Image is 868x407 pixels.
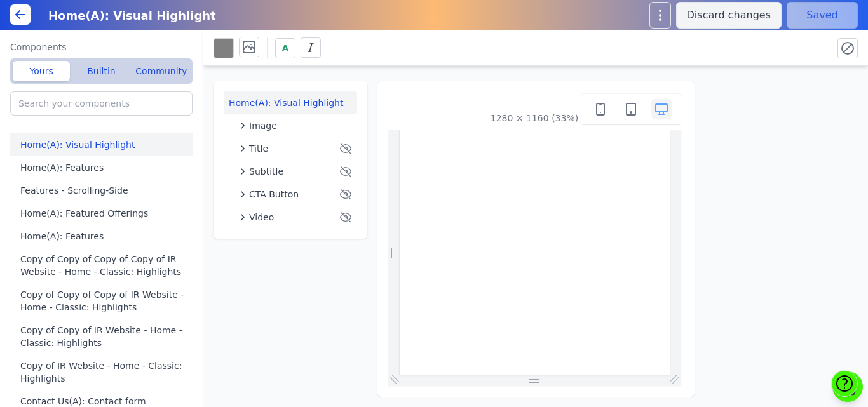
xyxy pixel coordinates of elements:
[787,2,858,29] button: Saved
[13,61,70,81] button: Yours
[10,319,198,354] button: Copy of Copy of IR Website - Home - Classic: Highlights
[249,165,283,178] span: Subtitle
[234,137,357,160] button: Title
[234,160,357,183] button: Subtitle
[249,211,274,224] span: Video
[10,133,198,156] button: Home(A): Visual Highlight
[249,119,277,132] span: Image
[249,188,299,201] span: CTA Button
[10,41,193,53] label: Components
[676,2,782,29] button: Discard changes
[10,225,198,248] button: Home(A): Features
[234,114,357,137] button: Image
[10,179,198,202] button: Features - Scrolling-Side
[72,61,130,81] button: Builtin
[837,38,858,58] button: Reset all styles
[10,91,193,116] input: Search your components
[133,61,190,81] button: Community
[10,248,198,283] button: Copy of Copy of Copy of Copy of IR Website - Home - Classic: Highlights
[224,91,357,114] button: Home(A): Visual Highlight
[234,206,357,229] button: Video
[249,142,268,155] span: Title
[400,130,671,376] iframe: Preview
[301,37,321,58] button: Italics
[651,99,672,119] button: Desktop
[10,283,198,319] button: Copy of Copy of Copy of IR Website - Home - Classic: Highlights
[491,112,578,124] div: 1280 × 1160 (33%)
[214,38,234,58] button: Background color
[10,354,198,390] button: Copy of IR Website - Home - Classic: Highlights
[239,37,259,57] button: Background image
[621,99,641,119] button: Tablet
[590,99,611,119] button: Mobile
[10,156,198,179] button: Home(A): Features
[282,42,289,55] span: A
[10,202,198,225] button: Home(A): Featured Offerings
[275,38,295,58] button: A
[234,183,357,206] button: CTA Button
